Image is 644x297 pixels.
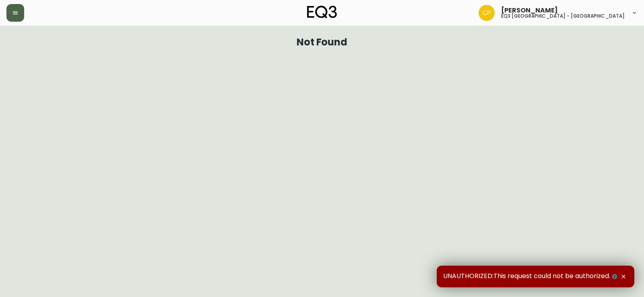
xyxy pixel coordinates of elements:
[501,14,625,18] h5: eq3 [GEOGRAPHIC_DATA] - [GEOGRAPHIC_DATA]
[297,39,348,46] h1: Not Found
[443,272,619,281] span: UNAUTHORIZED:This request could not be authorized.
[479,5,495,21] img: d4538ce6a4da033bb8b50397180cc0a5
[501,7,558,14] span: [PERSON_NAME]
[307,6,337,18] img: logo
